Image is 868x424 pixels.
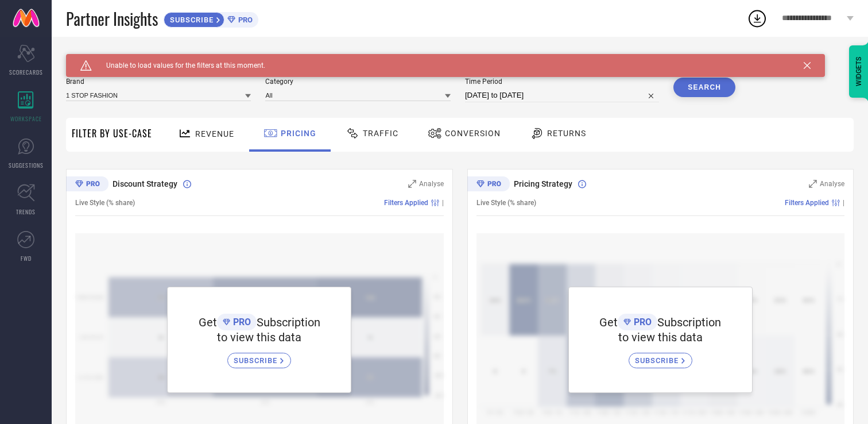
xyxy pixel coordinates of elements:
[9,161,44,169] span: SUGGESTIONS
[164,9,258,28] a: SUBSCRIBEPRO
[843,199,844,207] span: |
[476,199,536,207] span: Live Style (% share)
[16,207,36,216] span: TRENDS
[809,180,817,188] svg: Zoom
[629,344,692,368] a: SUBSCRIBE
[265,78,450,86] span: Category
[599,315,618,329] span: Get
[235,16,253,24] span: PRO
[747,8,768,29] div: Open download list
[408,180,416,188] svg: Zoom
[465,88,659,102] input: Select time period
[66,176,108,194] div: Premium
[164,16,216,24] span: SUBSCRIBE
[657,315,721,329] span: Subscription
[199,315,217,329] span: Get
[113,179,177,188] span: Discount Strategy
[9,68,43,76] span: SCORECARDS
[467,176,510,194] div: Premium
[363,129,398,138] span: Traffic
[217,330,301,344] span: to view this data
[442,199,444,207] span: |
[72,126,152,140] span: Filter By Use-Case
[230,317,251,327] span: PRO
[635,356,681,365] span: SUBSCRIBE
[419,180,444,188] span: Analyse
[66,78,251,86] span: Brand
[10,114,42,123] span: WORKSPACE
[21,254,32,263] span: FWD
[234,356,280,365] span: SUBSCRIBE
[75,199,135,207] span: Live Style (% share)
[631,317,652,327] span: PRO
[227,344,291,368] a: SUBSCRIBE
[384,199,428,207] span: Filters Applied
[618,330,703,344] span: to view this data
[514,179,572,188] span: Pricing Strategy
[92,61,265,70] span: Unable to load values for the filters at this moment.
[547,129,586,138] span: Returns
[257,315,320,329] span: Subscription
[673,78,735,97] button: Search
[820,180,844,188] span: Analyse
[445,129,501,138] span: Conversion
[66,7,158,30] span: Partner Insights
[281,129,316,138] span: Pricing
[785,199,829,207] span: Filters Applied
[465,78,659,86] span: Time Period
[66,54,146,63] span: SYSTEM WORKSPACE
[195,129,234,138] span: Revenue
